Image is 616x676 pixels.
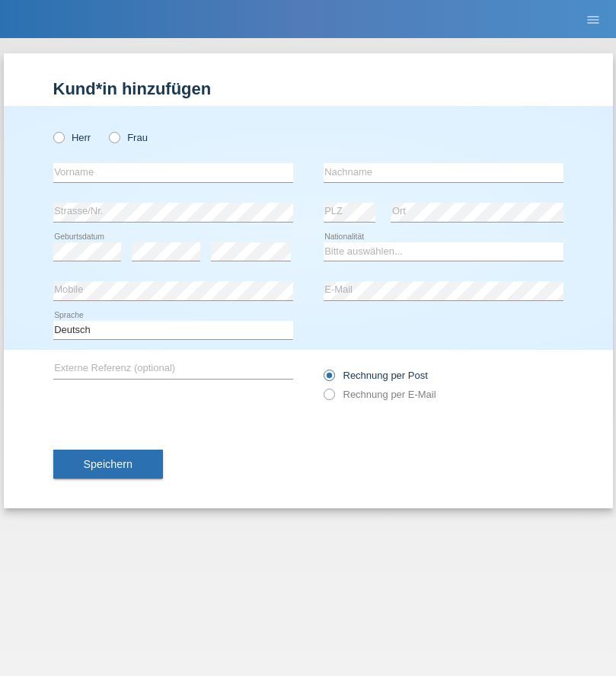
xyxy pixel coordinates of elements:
[53,450,163,479] button: Speichern
[109,132,148,143] label: Frau
[53,132,91,143] label: Herr
[53,132,63,142] input: Herr
[324,370,428,381] label: Rechnung per Post
[324,389,436,400] label: Rechnung per E-Mail
[324,389,334,408] input: Rechnung per E-Mail
[84,458,132,470] span: Speichern
[586,12,601,27] i: menu
[109,132,119,142] input: Frau
[324,370,334,389] input: Rechnung per Post
[578,14,608,24] a: menu
[53,79,563,98] h1: Kund*in hinzufügen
